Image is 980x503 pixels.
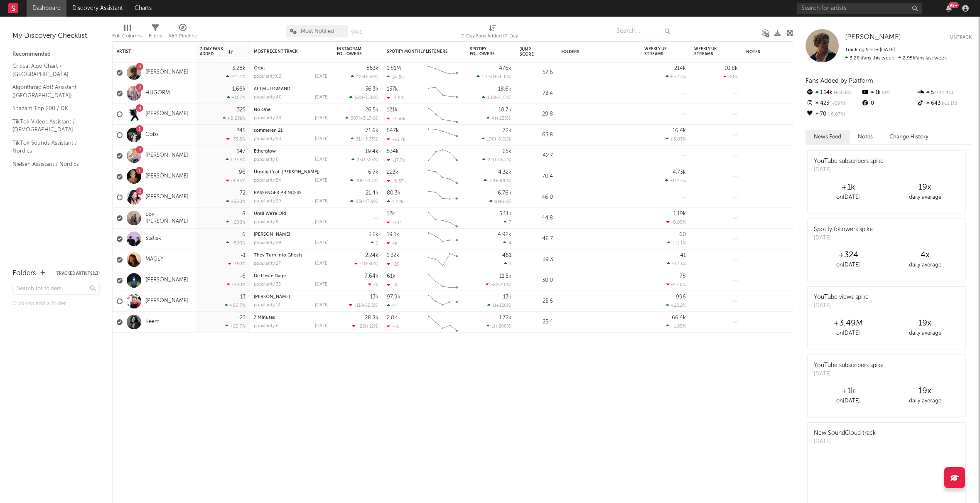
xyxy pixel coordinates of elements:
[488,158,493,163] span: 22
[499,274,511,279] div: 11.5k
[948,2,959,8] div: 99 +
[845,47,895,52] span: Tracking Since: [DATE]
[145,298,188,305] a: [PERSON_NAME]
[238,294,246,300] div: -13
[881,130,937,144] button: Change History
[315,282,329,287] div: [DATE]
[145,194,188,201] a: [PERSON_NAME]
[368,170,378,175] div: 6.7k
[508,241,511,246] span: 4
[254,49,316,54] div: Most Recent Track
[254,253,329,258] div: They Turn into Ghosts
[365,262,377,266] span: +50 %
[254,116,281,121] div: popularity: 28
[387,294,400,300] div: 97.9k
[315,74,329,79] div: [DATE]
[424,145,462,166] svg: Chart title
[387,253,399,258] div: 1.32k
[363,158,377,163] span: +525 %
[12,299,100,309] div: Click to add a folder.
[351,116,359,121] span: 307
[236,128,246,133] div: 245
[694,47,725,57] span: Weekly UK Streams
[360,262,364,266] span: -1
[223,116,246,121] div: +8.23k %
[254,137,281,141] div: popularity: 58
[12,83,91,100] a: Algorithmic A&R Assistant ([GEOGRAPHIC_DATA])
[365,274,378,279] div: 7.64k
[351,157,378,163] div: ( )
[861,87,916,98] div: 1k
[240,190,246,196] div: 72
[254,295,329,299] div: Tom Cruiser
[520,172,553,182] div: 70.4
[810,192,887,202] div: on [DATE]
[806,87,861,98] div: 1.14k
[254,220,279,224] div: popularity: 8
[112,21,142,45] div: Edit Columns
[387,274,395,279] div: 61k
[492,116,495,121] span: 4
[254,170,329,175] div: Urørlig (feat. Karoline Mousing)
[667,261,686,266] div: +17.1 %
[494,75,510,79] span: +30.8 %
[357,158,362,163] span: 25
[227,95,246,100] div: +107 %
[351,74,378,79] div: ( )
[665,178,686,183] div: +0.47 %
[496,116,510,121] span: +233 %
[242,232,246,237] div: 6
[315,178,329,183] div: [DATE]
[496,137,510,142] span: -8.21 %
[351,30,362,35] button: Save
[226,157,246,163] div: +23.5 %
[145,111,188,118] a: [PERSON_NAME]
[301,29,334,34] span: Most Notified
[232,66,246,71] div: 3.28k
[950,33,972,42] button: Untrack
[674,66,686,71] div: 214k
[356,179,361,183] span: 20
[845,34,901,41] span: [PERSON_NAME]
[168,31,197,41] div: A&R Pipeline
[315,116,329,121] div: [DATE]
[881,91,891,95] span: 0 %
[368,232,378,237] div: 3.2k
[362,200,377,204] span: -47.9 %
[149,31,162,41] div: Filters
[814,293,869,302] div: YouTube views spike
[145,211,192,225] a: Løv [PERSON_NAME]
[746,49,829,54] div: Notes
[387,137,405,142] div: -16.7k
[12,104,91,113] a: Shazam Top 200 / DK
[476,74,511,79] div: ( )
[520,192,553,202] div: 46.0
[826,112,845,117] span: -6.67 %
[387,116,405,121] div: -1.56k
[810,182,887,192] div: +1k
[254,191,302,195] a: PASSENGER PRINCESS
[365,149,378,154] div: 19.4k
[387,74,404,80] div: 14.8k
[806,109,861,120] div: 70
[387,49,449,54] div: Spotify Monthly Listeners
[200,47,226,57] span: 7-Day Fans Added
[254,282,281,287] div: popularity: 35
[345,116,378,121] div: ( )
[365,75,377,79] span: +59 %
[424,83,462,104] svg: Chart title
[145,235,161,242] a: Statisk
[486,116,511,121] div: ( )
[494,158,510,163] span: +46.7 %
[666,282,686,287] div: -47.6 %
[241,253,246,258] div: -1
[228,261,246,266] div: -150 %
[254,87,329,91] div: ALTMULIGMAND
[424,166,462,187] svg: Chart title
[520,47,540,57] div: Jump Score
[12,117,91,134] a: TikTok Videos Assistant / [DEMOGRAPHIC_DATA]
[145,256,163,263] a: MAGLY
[12,31,100,41] div: My Discovery Checklist
[254,316,275,320] a: 7 Minutes
[387,220,402,225] div: -184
